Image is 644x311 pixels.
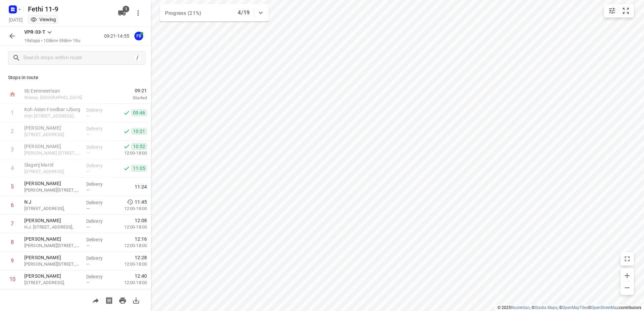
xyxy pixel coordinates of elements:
p: [PERSON_NAME] [STREET_ADDRESS], [24,150,81,157]
div: 7 [11,220,14,227]
a: Stadia Maps [535,305,557,310]
p: [PERSON_NAME] [24,273,81,279]
button: More [131,6,145,20]
span: 12:28 [135,254,147,261]
p: 19 stops • 105km • 5h8m • 19u [24,38,80,44]
p: 12:00-18:00 [114,224,147,231]
p: [PERSON_NAME] [24,217,81,224]
span: — [86,187,90,193]
p: Delivery [86,125,111,132]
p: H.J. [STREET_ADDRESS], [24,224,81,231]
div: You are currently in view mode. To make any changes, go to edit project. [30,16,56,23]
span: 1 [123,6,129,12]
a: OpenStreetMap [591,305,619,310]
a: Routetitan [511,305,530,310]
span: 11:45 [135,199,147,205]
p: [STREET_ADDRESS], [24,279,81,286]
span: 12:40 [135,273,147,279]
p: Delivery [86,273,111,280]
svg: Early [127,199,133,205]
p: 09:21-14:55 [104,33,132,40]
p: [PERSON_NAME] [24,143,81,150]
p: Delivery [86,236,111,243]
p: 12:00-18:00 [114,261,147,268]
svg: Done [123,165,130,172]
span: — [86,206,90,211]
button: 1 [115,6,129,20]
p: 4/19 [238,9,250,17]
div: small contained button group [604,4,634,18]
span: — [86,262,90,267]
span: — [86,280,90,285]
div: 9 [11,257,14,264]
p: 9b Eemmeerlaan [24,88,94,94]
p: [STREET_ADDRESS], [24,131,81,138]
div: 5 [11,183,14,190]
span: 12:08 [135,217,147,224]
p: [PERSON_NAME] [24,125,81,131]
span: Download route [129,297,143,303]
p: Delivery [86,107,111,113]
p: 12:00-18:00 [114,150,147,157]
span: Print route [116,297,129,303]
p: [PERSON_NAME][STREET_ADDRESS], [24,242,81,249]
span: 09:46 [131,109,147,116]
p: 12:00-18:00 [114,242,147,249]
p: [PERSON_NAME] [24,254,81,261]
span: — [86,132,90,137]
p: 12:00-18:00 [114,205,147,212]
p: Stops in route [8,74,143,81]
span: — [86,243,90,248]
div: 1 [11,109,14,116]
span: 11:05 [131,165,147,172]
span: 10:21 [131,128,147,135]
p: Weesp, [GEOGRAPHIC_DATA] [24,94,94,101]
p: [STREET_ADDRESS], [24,168,81,175]
p: Delivery [86,218,111,224]
p: Martini van Geffenstraat 29C, [24,187,81,194]
p: N J [24,199,81,205]
p: [PERSON_NAME][STREET_ADDRESS], [24,261,81,268]
p: Delivery [86,181,111,187]
span: Share route [89,297,102,303]
span: 10:52 [131,143,147,150]
span: Print shipping labels [102,297,116,303]
p: Slagerij Martil [24,162,81,168]
span: 12:16 [135,236,147,242]
svg: Done [123,128,130,135]
p: Delivery [86,162,111,169]
svg: Done [123,109,130,116]
span: — [86,150,90,155]
div: 10 [9,276,15,282]
div: 4 [11,165,14,171]
p: Delivery [86,255,111,262]
a: OpenMapTiles [562,305,588,310]
p: Started [102,95,147,101]
div: 2 [11,128,14,134]
div: 6 [11,202,14,208]
p: Delivery [86,199,111,206]
p: [PERSON_NAME] [24,236,81,242]
span: Progress (21%) [165,10,201,16]
p: 12:00-18:00 [114,279,147,286]
div: 3 [11,146,14,153]
div: / [134,54,141,62]
span: — [86,169,90,174]
span: — [86,224,90,230]
input: Search stops within route [23,53,134,63]
li: © 2025 , © , © © contributors [497,305,641,310]
span: 09:21 [102,87,147,94]
p: Krijn [STREET_ADDRESS], [24,113,81,119]
p: VPR-03-T [24,29,45,36]
p: [STREET_ADDRESS], [24,205,81,212]
p: Koh Asian Foodbar IJburg [24,106,81,113]
p: Delivery [86,144,111,150]
div: Progress (21%)4/19 [160,4,269,22]
div: 8 [11,239,14,245]
svg: Done [123,143,130,150]
button: Map settings [605,4,619,18]
span: — [86,113,90,118]
p: [PERSON_NAME] [24,180,81,187]
span: Assigned to Fethi B [132,33,146,39]
span: 11:24 [135,183,147,190]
